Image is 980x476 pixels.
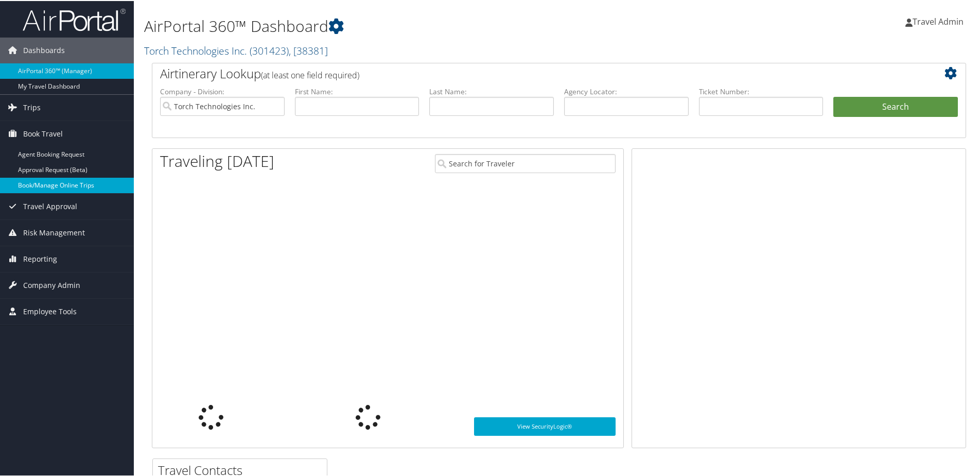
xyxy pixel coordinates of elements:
[289,43,328,57] span: , [ 38381 ]
[23,271,80,297] span: Company Admin
[429,86,554,96] label: Last Name:
[160,86,285,96] label: Company - Division:
[144,43,328,57] a: Torch Technologies Inc.
[23,193,77,218] span: Travel Approval
[160,64,890,81] h2: Airtinerary Lookup
[23,7,126,31] img: airportal-logo.png
[23,94,41,120] span: Trips
[699,86,824,96] label: Ticket Number:
[913,15,964,26] span: Travel Admin
[295,86,419,96] label: First Name:
[435,153,616,172] input: Search for Traveler
[564,86,689,96] label: Agency Locator:
[23,245,57,271] span: Reporting
[160,149,274,171] h1: Traveling [DATE]
[144,14,697,36] h1: AirPortal 360™ Dashboard
[23,120,63,146] span: Book Travel
[905,5,974,36] a: Travel Admin
[474,416,616,435] a: View SecurityLogic®
[23,298,77,324] span: Employee Tools
[23,37,65,62] span: Dashboards
[261,69,359,80] span: (at least one field required)
[23,219,85,245] span: Risk Management
[250,43,289,57] span: ( 301423 )
[833,96,958,116] button: Search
